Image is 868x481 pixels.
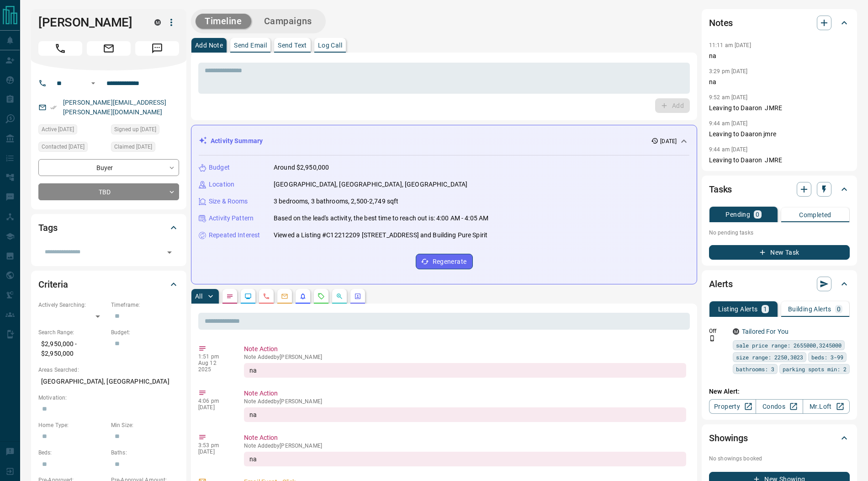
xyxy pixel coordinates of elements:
span: Claimed [DATE] [114,142,152,151]
span: Signed up [DATE] [114,125,156,134]
p: Listing Alerts [718,306,758,312]
p: [DATE] [198,449,230,455]
h2: Showings [709,431,748,445]
span: Email [87,41,131,56]
svg: Notes [226,293,233,300]
p: Beds: [38,449,106,457]
div: mrloft.ca [154,19,161,26]
div: Showings [709,427,850,449]
p: 0 [837,306,841,312]
h2: Alerts [709,277,733,291]
span: beds: 3-99 [811,353,843,362]
span: bathrooms: 3 [736,364,774,374]
p: Search Range: [38,328,106,337]
span: size range: 2250,3023 [736,353,803,362]
p: Note Added by [PERSON_NAME] [244,398,686,405]
p: Around $2,950,000 [274,163,329,172]
p: [DATE] [198,404,230,411]
span: Call [38,41,82,56]
p: Aug 12 2025 [198,360,230,373]
button: Regenerate [416,254,473,269]
div: Thu Jul 17 2025 [111,142,179,155]
a: Condos [756,399,803,414]
div: Tasks [709,178,850,200]
p: Leaving to Daaron JMRE [709,155,850,165]
div: Tags [38,217,179,239]
a: Tailored For You [742,328,789,335]
svg: Email Verified [50,104,57,111]
p: Areas Searched: [38,366,179,374]
p: Send Email [234,42,267,48]
button: Open [163,246,176,259]
span: parking spots min: 2 [783,364,847,374]
p: Note Action [244,344,686,354]
svg: Agent Actions [354,293,361,300]
p: [GEOGRAPHIC_DATA], [GEOGRAPHIC_DATA], [GEOGRAPHIC_DATA] [274,180,467,189]
p: Note Added by [PERSON_NAME] [244,354,686,360]
p: Pending [725,211,750,218]
p: Building Alerts [788,306,831,312]
p: Activity Pattern [209,214,254,223]
p: 1 [763,306,767,312]
p: 1:51 pm [198,353,230,360]
p: [GEOGRAPHIC_DATA], [GEOGRAPHIC_DATA] [38,374,179,389]
button: Timeline [196,14,251,29]
svg: Requests [318,293,325,300]
svg: Calls [263,293,270,300]
span: Contacted [DATE] [42,142,85,151]
a: [PERSON_NAME][EMAIL_ADDRESS][PERSON_NAME][DOMAIN_NAME] [63,99,166,116]
svg: Listing Alerts [299,293,307,300]
p: na [709,77,850,87]
p: Min Size: [111,421,179,429]
p: Timeframe: [111,301,179,309]
p: Note Action [244,389,686,398]
p: Budget [209,163,230,172]
div: Buyer [38,159,179,176]
p: New Alert: [709,387,850,396]
div: TBD [38,183,179,200]
h2: Tasks [709,182,732,197]
p: Completed [799,212,831,218]
span: sale price range: 2655000,3245000 [736,341,842,350]
p: $2,950,000 - $2,950,000 [38,337,106,361]
p: Location [209,180,234,189]
div: Thu Jul 17 2025 [38,142,106,155]
p: Leaving to Daaron jmre [709,129,850,139]
div: Criteria [38,273,179,295]
h2: Criteria [38,277,68,292]
p: Repeated Interest [209,230,260,240]
p: Note Action [244,433,686,443]
div: Alerts [709,273,850,295]
div: Activity Summary[DATE] [199,133,689,150]
p: na [709,51,850,61]
svg: Opportunities [336,293,343,300]
p: No pending tasks [709,226,850,240]
p: Log Call [318,42,342,48]
div: na [244,452,686,466]
div: Notes [709,12,850,34]
div: na [244,407,686,422]
p: Home Type: [38,421,106,429]
div: na [244,363,686,378]
p: Add Note [195,42,223,48]
p: [DATE] [660,137,677,145]
svg: Lead Browsing Activity [244,293,252,300]
p: 4:06 pm [198,398,230,404]
h1: [PERSON_NAME] [38,15,141,30]
p: 3:29 pm [DATE] [709,68,748,75]
p: Baths: [111,449,179,457]
div: Fri Jul 18 2025 [38,124,106,137]
button: Campaigns [255,14,321,29]
p: Based on the lead's activity, the best time to reach out is: 4:00 AM - 4:05 AM [274,214,488,223]
p: 0 [756,211,759,218]
p: Send Text [278,42,307,48]
p: Viewed a Listing #C12212209 [STREET_ADDRESS] and Building Pure Spirit [274,230,487,240]
span: Active [DATE] [42,125,74,134]
a: Property [709,399,756,414]
p: Motivation: [38,394,179,402]
a: Mr.Loft [803,399,850,414]
div: mrloft.ca [733,328,739,335]
p: No showings booked [709,454,850,463]
p: 3:53 pm [198,442,230,449]
p: All [195,293,202,299]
